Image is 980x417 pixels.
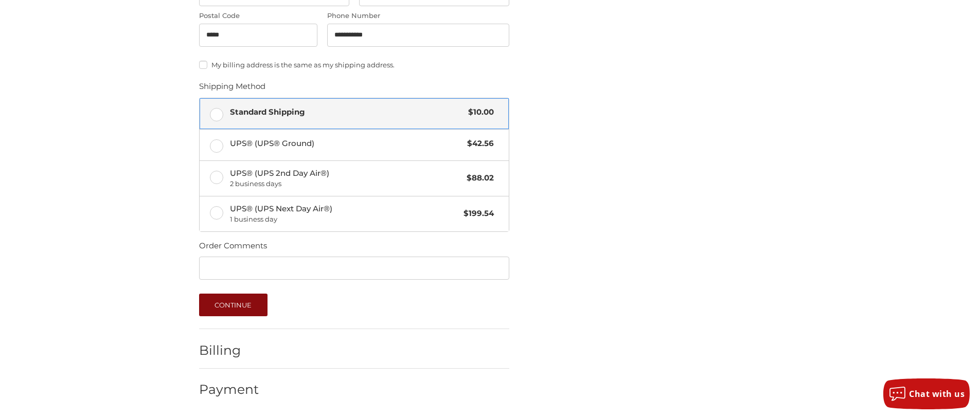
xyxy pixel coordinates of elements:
h2: Payment [199,382,259,397]
span: Chat with us [909,388,965,400]
span: $199.54 [458,208,494,220]
legend: Shipping Method [199,81,265,97]
span: 1 business day [230,214,459,225]
span: $10.00 [463,106,494,118]
span: 2 business days [230,179,462,189]
button: Chat with us [883,378,970,409]
h2: Billing [199,342,259,358]
label: Postal Code [199,11,317,21]
button: Continue [199,294,268,316]
span: UPS® (UPS® Ground) [230,138,462,150]
legend: Order Comments [199,240,267,257]
span: $88.02 [461,172,494,184]
label: My billing address is the same as my shipping address. [199,61,509,69]
span: $42.56 [462,138,494,150]
span: UPS® (UPS Next Day Air®) [230,203,459,225]
span: UPS® (UPS 2nd Day Air®) [230,168,462,189]
span: Standard Shipping [230,106,464,118]
label: Phone Number [327,11,509,21]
